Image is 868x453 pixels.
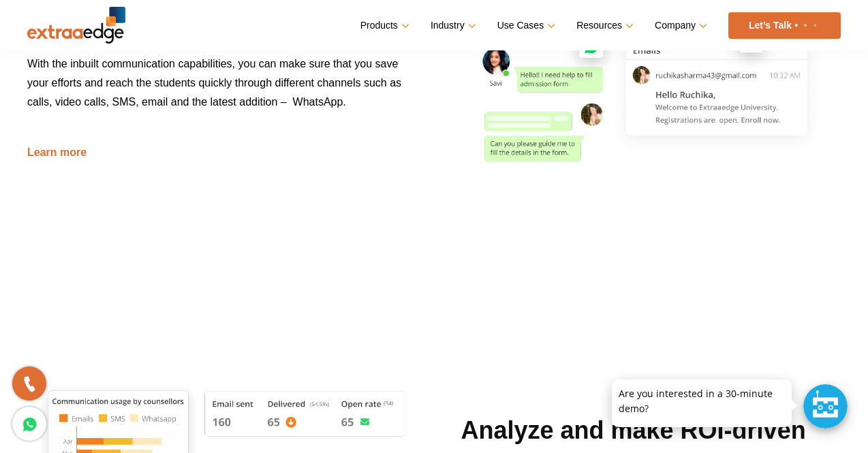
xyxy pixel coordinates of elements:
a: Products [360,16,407,35]
a: Company [655,16,704,35]
a: Learn more [27,146,87,158]
a: Let’s Talk [728,12,841,39]
a: Resources [576,16,631,35]
a: Industry [431,16,474,35]
span: With the inbuilt communication capabilities, you can make sure that you save your efforts and rea... [27,58,401,108]
a: Use Cases [497,16,553,35]
div: Chat [803,384,848,428]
